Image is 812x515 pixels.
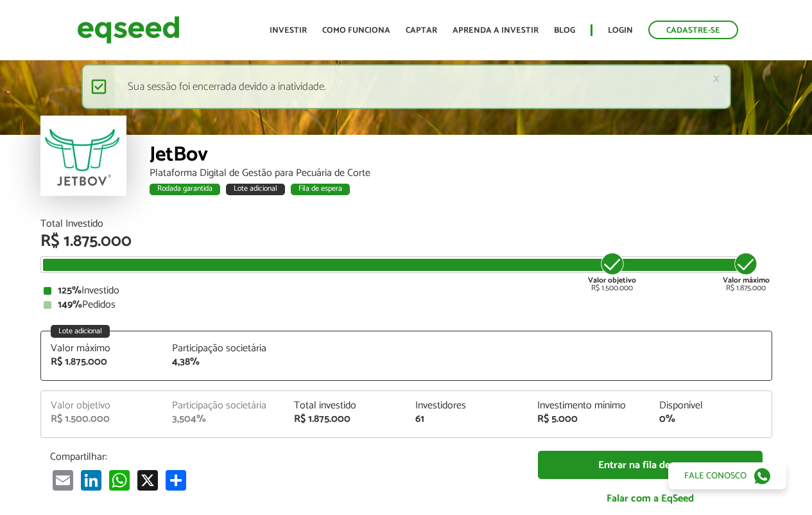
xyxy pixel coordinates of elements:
[163,469,189,491] a: Compartilhar
[270,26,307,35] a: Investir
[172,344,275,354] div: Participação societária
[135,469,160,491] a: X
[50,451,519,463] p: Compartilhar:
[40,233,772,250] div: R$ 1.875.000
[415,401,518,411] div: Investidores
[51,357,153,367] div: R$ 1.875.000
[659,401,762,411] div: Disponível
[537,414,640,424] div: R$ 5.000
[51,414,153,424] div: R$ 1.500.000
[44,300,769,310] div: Pedidos
[608,26,633,35] a: Login
[172,401,275,411] div: Participação societária
[668,462,786,489] a: Fale conosco
[537,401,640,411] div: Investimento mínimo
[453,26,539,35] a: Aprenda a investir
[294,414,397,424] div: R$ 1.875.000
[538,451,763,480] a: Entrar na fila de espera
[322,26,390,35] a: Como funciona
[58,296,82,313] strong: 149%
[713,72,720,85] a: ×
[406,26,437,35] a: Captar
[150,168,772,179] div: Plataforma Digital de Gestão para Pecuária de Corte
[554,26,575,35] a: Blog
[40,219,772,229] div: Total Investido
[172,357,275,367] div: 4,38%
[172,414,275,424] div: 3,504%
[150,144,772,168] div: JetBov
[51,401,153,411] div: Valor objetivo
[226,184,285,195] div: Lote adicional
[50,469,76,491] a: Email
[51,325,110,338] div: Lote adicional
[51,344,153,354] div: Valor máximo
[588,274,636,286] strong: Valor objetivo
[723,251,770,292] div: R$ 1.875.000
[415,414,518,424] div: 61
[291,184,350,195] div: Fila de espera
[77,13,180,47] img: EqSeed
[294,401,397,411] div: Total investido
[648,21,738,39] a: Cadastre-se
[150,184,220,195] div: Rodada garantida
[107,469,132,491] a: WhatsApp
[723,274,770,286] strong: Valor máximo
[58,282,82,299] strong: 125%
[44,286,769,296] div: Investido
[538,485,763,512] a: Falar com a EqSeed
[588,251,636,292] div: R$ 1.500.000
[659,414,762,424] div: 0%
[78,469,104,491] a: LinkedIn
[82,64,731,109] div: Sua sessão foi encerrada devido a inatividade.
